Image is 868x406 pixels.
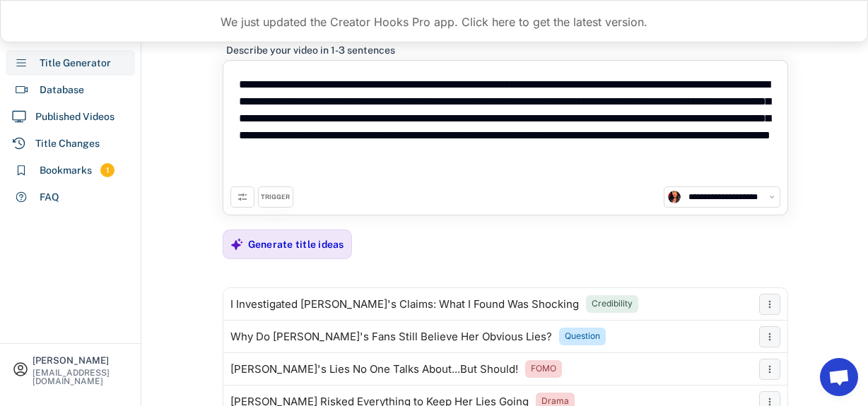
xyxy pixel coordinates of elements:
[230,299,579,310] div: I Investigated [PERSON_NAME]'s Claims: What I Found Was Shocking
[248,238,344,251] div: Generate title ideas
[820,358,858,396] a: Ouvrir le chat
[40,163,92,178] div: Bookmarks
[226,44,395,56] div: Describe your video in 1-3 sentences
[35,109,115,124] div: Published Videos
[40,83,84,97] div: Database
[261,193,290,202] div: TRIGGER
[40,190,59,205] div: FAQ
[230,364,518,375] div: [PERSON_NAME]'s Lies No One Talks About...But Should!
[592,298,633,310] div: Credibility
[33,369,129,386] div: [EMAIL_ADDRESS][DOMAIN_NAME]
[40,56,111,71] div: Title Generator
[100,165,115,177] div: 1
[668,191,681,203] img: channels4_profile.jpg
[33,356,129,365] div: [PERSON_NAME]
[565,330,600,342] div: Question
[230,331,552,342] div: Why Do [PERSON_NAME]'s Fans Still Believe Her Obvious Lies?
[531,363,556,375] div: FOMO
[35,136,100,151] div: Title Changes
